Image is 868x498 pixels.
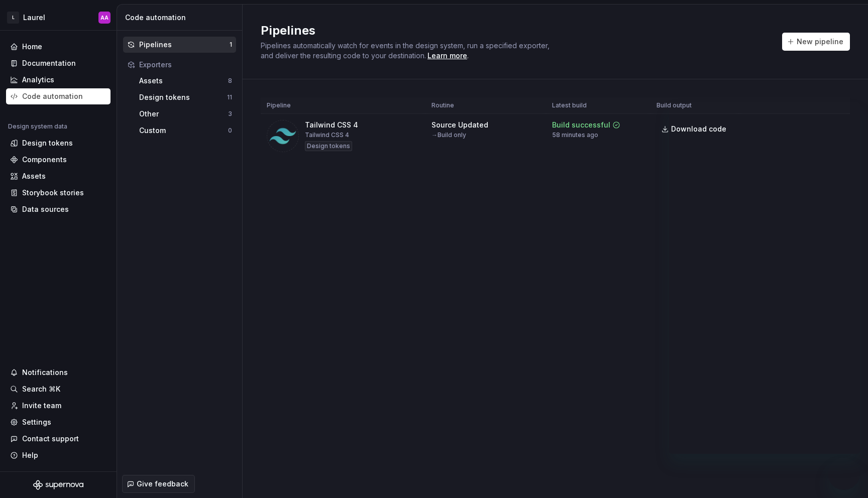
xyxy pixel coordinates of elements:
div: Invite team [22,401,61,411]
div: AA [100,14,108,22]
button: Search ⌘K [6,381,111,397]
button: Give feedback [122,475,195,493]
a: Code automation [6,88,111,104]
a: Assets [6,168,111,184]
button: New pipeline [782,33,850,51]
div: L [7,12,19,24]
div: Code automation [125,13,238,23]
div: Code automation [22,91,83,101]
button: Pipelines1 [123,37,236,53]
div: Pipelines [139,40,230,50]
div: Custom [139,126,228,136]
th: Routine [425,97,546,114]
span: Pipelines automatically watch for events in the design system, run a specified exporter, and deli... [261,41,552,60]
div: 0 [228,127,232,135]
div: Components [22,155,67,165]
div: Tailwind CSS 4 [305,131,349,139]
button: Assets8 [135,73,236,89]
div: Help [22,450,38,460]
div: Design tokens [139,92,227,102]
div: Notifications [22,367,68,378]
h2: Pipelines [261,23,770,39]
div: Storybook stories [22,188,84,198]
div: 3 [228,110,232,118]
button: Custom0 [135,122,236,139]
div: Design tokens [305,141,352,151]
a: Home [6,39,111,55]
div: 1 [230,41,232,49]
a: Download code [657,120,733,138]
div: Settings [22,417,51,427]
div: 58 minutes ago [552,131,598,139]
span: Give feedback [137,479,188,489]
div: Home [22,42,42,52]
div: Exporters [139,60,232,70]
div: 11 [227,93,232,101]
div: Data sources [22,204,69,214]
a: Analytics [6,72,111,88]
span: New pipeline [797,37,843,47]
th: Latest build [546,97,650,114]
a: Design tokens [6,135,111,151]
a: Storybook stories [6,185,111,201]
div: 8 [228,77,232,85]
svg: Supernova Logo [33,480,83,490]
button: LLaurelAA [2,7,115,28]
div: Assets [22,171,46,181]
a: Learn more [427,51,467,61]
th: Pipeline [261,97,425,114]
th: Build output [650,97,739,114]
div: Analytics [22,75,54,85]
button: Notifications [6,364,111,381]
a: Documentation [6,55,111,71]
div: Search ⌘K [22,384,60,394]
div: Design tokens [22,138,73,148]
span: . [426,52,469,60]
iframe: Messaging window [669,102,860,454]
button: Design tokens11 [135,89,236,105]
button: Help [6,447,111,463]
iframe: Button to launch messaging window, conversation in progress [828,458,860,490]
div: Documentation [22,58,76,68]
button: Contact support [6,431,111,447]
div: Other [139,109,228,119]
div: Tailwind CSS 4 [305,120,358,130]
div: Contact support [22,434,79,444]
a: Data sources [6,201,111,217]
div: Build successful [552,120,610,130]
a: Settings [6,414,111,430]
a: Components [6,152,111,168]
a: Invite team [6,398,111,414]
button: Other3 [135,106,236,122]
div: → Build only [431,131,466,139]
div: Assets [139,76,228,86]
div: Laurel [23,13,45,23]
div: Design system data [8,122,67,131]
div: Source Updated [431,120,488,130]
